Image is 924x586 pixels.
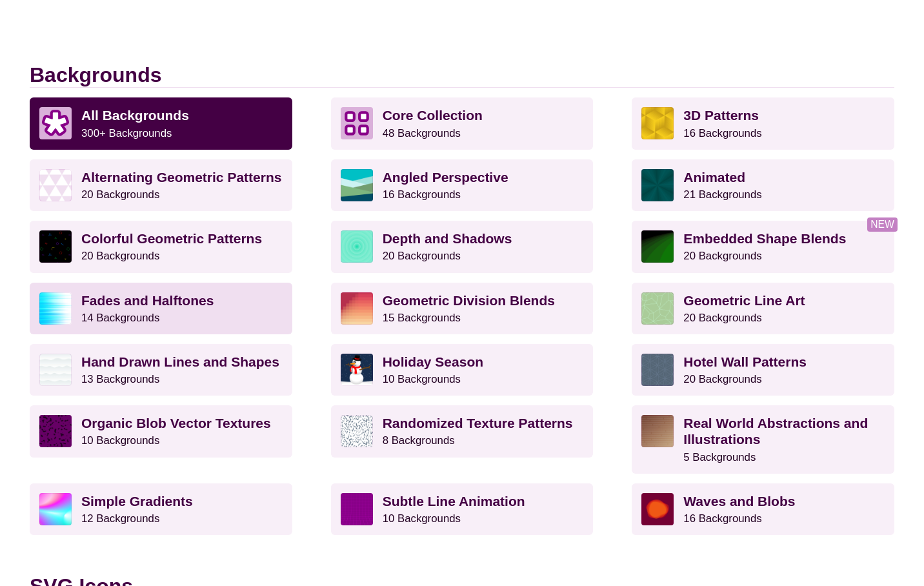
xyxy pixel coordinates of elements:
a: Geometric Division Blends15 Backgrounds [331,283,594,334]
small: 20 Backgrounds [683,312,761,324]
small: 20 Backgrounds [81,250,159,262]
img: white subtle wave background [39,354,72,386]
a: Real World Abstractions and Illustrations5 Backgrounds [632,405,894,474]
strong: Embedded Shape Blends [683,231,846,246]
a: Hand Drawn Lines and Shapes13 Backgrounds [30,344,292,396]
img: intersecting outlined circles formation pattern [641,354,674,386]
strong: Hotel Wall Patterns [683,354,807,369]
small: 10 Backgrounds [81,434,159,447]
img: a line grid with a slope perspective [341,493,373,525]
small: 20 Backgrounds [683,373,761,385]
img: green layered rings within rings [341,230,373,263]
a: All Backgrounds 300+ Backgrounds [30,97,292,149]
small: 16 Backgrounds [683,512,761,525]
small: 14 Backgrounds [81,312,159,324]
strong: Geometric Line Art [683,293,805,308]
strong: Hand Drawn Lines and Shapes [81,354,279,369]
strong: Core Collection [383,108,483,123]
strong: Fades and Halftones [81,293,214,308]
a: Hotel Wall Patterns20 Backgrounds [632,344,894,396]
img: red-to-yellow gradient large pixel grid [341,292,373,325]
a: Angled Perspective16 Backgrounds [331,159,594,211]
img: various uneven centered blobs [641,493,674,525]
strong: All Backgrounds [81,108,189,123]
strong: Randomized Texture Patterns [383,416,573,430]
a: Simple Gradients12 Backgrounds [30,483,292,535]
strong: Waves and Blobs [683,494,795,509]
a: Fades and Halftones14 Backgrounds [30,283,292,334]
img: wooden floor pattern [641,415,674,447]
img: gray texture pattern on white [341,415,373,447]
strong: Real World Abstractions and Illustrations [683,416,868,447]
small: 16 Backgrounds [683,127,761,139]
img: a rainbow pattern of outlined geometric shapes [39,230,72,263]
strong: Angled Perspective [383,170,508,185]
small: 21 Backgrounds [683,188,761,201]
a: Organic Blob Vector Textures10 Backgrounds [30,405,292,457]
small: 8 Backgrounds [383,434,455,447]
small: 20 Backgrounds [81,188,159,201]
small: 5 Backgrounds [683,451,756,463]
strong: Simple Gradients [81,494,193,509]
small: 10 Backgrounds [383,373,461,385]
strong: Colorful Geometric Patterns [81,231,262,246]
h2: Backgrounds [30,63,894,88]
a: Alternating Geometric Patterns20 Backgrounds [30,159,292,211]
a: Randomized Texture Patterns8 Backgrounds [331,405,594,457]
img: geometric web of connecting lines [641,292,674,325]
a: Depth and Shadows20 Backgrounds [331,221,594,272]
small: 13 Backgrounds [81,373,159,385]
img: light purple and white alternating triangle pattern [39,169,72,201]
a: 3D Patterns16 Backgrounds [632,97,894,149]
a: Waves and Blobs16 Backgrounds [632,483,894,535]
strong: Geometric Division Blends [383,293,555,308]
strong: Alternating Geometric Patterns [81,170,281,185]
strong: Depth and Shadows [383,231,512,246]
small: 12 Backgrounds [81,512,159,525]
a: Subtle Line Animation10 Backgrounds [331,483,594,535]
strong: Animated [683,170,745,185]
strong: Subtle Line Animation [383,494,525,509]
small: 20 Backgrounds [683,250,761,262]
img: fancy golden cube pattern [641,107,674,139]
a: Colorful Geometric Patterns20 Backgrounds [30,221,292,272]
a: Geometric Line Art20 Backgrounds [632,283,894,334]
small: 15 Backgrounds [383,312,461,324]
strong: Holiday Season [383,354,483,369]
strong: Organic Blob Vector Textures [81,416,271,430]
img: abstract landscape with sky mountains and water [341,169,373,201]
strong: 3D Patterns [683,108,759,123]
img: colorful radial mesh gradient rainbow [39,493,72,525]
img: green rave light effect animated background [641,169,674,201]
img: blue lights stretching horizontally over white [39,292,72,325]
img: vector art snowman with black hat, branch arms, and carrot nose [341,354,373,386]
small: 16 Backgrounds [383,188,461,201]
a: Embedded Shape Blends20 Backgrounds [632,221,894,272]
a: Animated21 Backgrounds [632,159,894,211]
small: 300+ Backgrounds [81,127,172,139]
a: Holiday Season10 Backgrounds [331,344,594,396]
img: Purple vector splotches [39,415,72,447]
small: 48 Backgrounds [383,127,461,139]
a: Core Collection 48 Backgrounds [331,97,594,149]
small: 10 Backgrounds [383,512,461,525]
small: 20 Backgrounds [383,250,461,262]
img: green to black rings rippling away from corner [641,230,674,263]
